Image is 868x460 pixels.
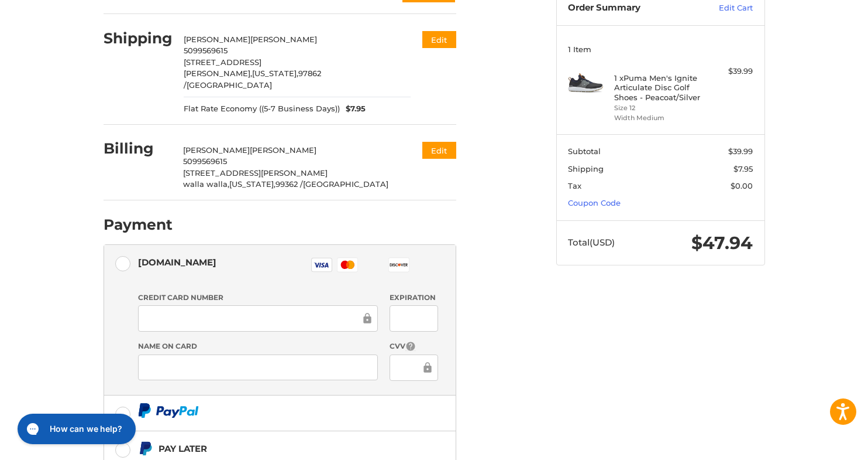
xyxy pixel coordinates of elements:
span: 5099569615 [183,156,227,166]
span: [STREET_ADDRESS] [184,57,261,67]
span: $39.99 [728,146,753,156]
button: Edit [422,31,456,48]
div: $39.99 [707,66,753,77]
img: PayPal icon [138,403,199,418]
span: [PERSON_NAME] [250,35,317,44]
div: [DOMAIN_NAME] [138,253,216,272]
span: [GEOGRAPHIC_DATA] [303,179,388,189]
li: Width Medium [614,113,704,123]
h2: Shipping [104,29,173,47]
li: Size 12 [614,103,704,113]
label: Expiration [390,292,438,303]
label: Name on Card [138,341,378,352]
label: Credit Card Number [138,292,378,303]
span: Tax [568,181,581,190]
h3: 1 Item [568,45,753,54]
span: $47.94 [691,232,753,254]
span: [PERSON_NAME] [183,145,250,155]
button: Edit [422,142,456,159]
span: $7.95 [340,103,366,115]
span: $0.00 [731,181,753,190]
span: [PERSON_NAME] [250,145,316,155]
span: 5099569615 [184,46,228,55]
span: Shipping [568,164,604,173]
h2: Payment [104,216,173,234]
span: $7.95 [733,164,753,173]
h4: 1 x Puma Men's Ignite Articulate Disc Golf Shoes - Peacoat/Silver [614,73,704,102]
h2: Billing [104,139,172,158]
a: Edit Cart [694,2,753,14]
h3: Order Summary [568,2,694,14]
span: [GEOGRAPHIC_DATA] [187,80,272,90]
div: Pay Later [159,439,383,458]
span: [STREET_ADDRESS][PERSON_NAME] [183,168,328,178]
span: [US_STATE], [229,179,275,189]
span: Flat Rate Economy ((5-7 Business Days)) [184,103,340,115]
span: [PERSON_NAME], [184,69,252,78]
span: [US_STATE], [252,69,298,78]
span: Total (USD) [568,237,615,248]
img: Pay Later icon [138,441,153,456]
span: Subtotal [568,146,601,156]
iframe: Gorgias live chat messenger [12,410,139,448]
span: walla walla, [183,179,229,189]
span: [PERSON_NAME] [184,35,250,44]
a: Coupon Code [568,198,621,207]
span: 97862 / [184,69,321,90]
span: 99362 / [275,179,303,189]
label: CVV [390,341,438,352]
